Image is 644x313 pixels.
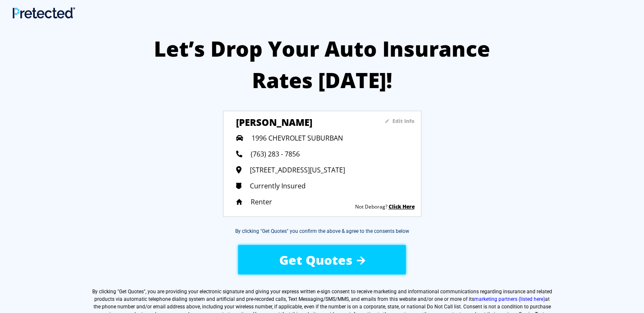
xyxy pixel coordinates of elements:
[474,296,545,302] a: marketing partners (listed here)
[252,133,343,143] span: 1996 CHEVROLET SUBURBAN
[13,7,75,18] img: Main Logo
[250,181,306,190] span: Currently Insured
[392,117,415,125] sapn: Edit Info
[236,116,360,128] h3: [PERSON_NAME]
[235,227,409,235] div: By clicking "Get Quotes" you confirm the above & agree to the consents below
[279,251,353,269] span: Get Quotes
[251,197,272,206] span: Renter
[251,149,300,159] span: (763) 283 - 7856
[250,165,345,175] span: [STREET_ADDRESS][US_STATE]
[119,289,144,295] span: Get Quotes
[238,245,406,274] button: Get Quotes
[355,203,387,210] sapn: Not Deborag?
[389,203,415,210] a: Click Here
[146,33,498,96] h2: Let’s Drop Your Auto Insurance Rates [DATE]!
